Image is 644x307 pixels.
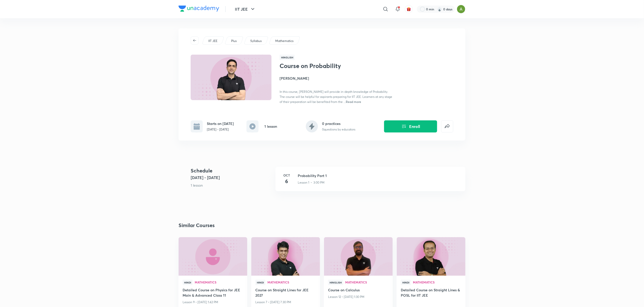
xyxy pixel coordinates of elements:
a: Plus [230,39,238,43]
a: new-thumbnail [251,237,320,276]
h4: Schedule [191,167,271,174]
p: Syllabus [250,39,262,43]
a: Mathematics [275,39,294,43]
p: Mathematics [275,39,293,43]
a: new-thumbnail [397,237,465,276]
button: avatar [405,5,413,13]
span: Read more [346,100,361,104]
p: 0 questions by educators [322,127,355,132]
img: avatar [407,7,411,11]
a: Detailed Course on Straight Lines & POSL for IIT JEE [401,287,461,299]
p: IIT JEE [208,39,217,43]
img: new-thumbnail [178,237,248,276]
button: Enroll [384,120,437,133]
span: Hindi [255,280,265,285]
img: new-thumbnail [251,237,320,276]
a: IIT JEE [208,39,218,43]
a: new-thumbnail [179,237,247,276]
p: Lesson 7 • [DATE] 7:30 PM [255,299,316,305]
span: Mathematics [345,281,389,284]
a: Course on Calculus [328,287,389,294]
span: Hindi [401,280,411,285]
a: Mathematics [345,281,389,284]
p: Lesson 1 • 3:00 PM [298,180,325,185]
img: streak [437,7,442,12]
h4: [PERSON_NAME] [280,76,393,81]
p: Plus [231,39,237,43]
a: new-thumbnail [324,237,393,276]
h6: 0 practices [322,121,355,126]
a: Company Logo [179,6,219,13]
h1: Course on Probability [280,62,362,70]
a: Syllabus [250,39,263,43]
h6: Oct [282,173,292,178]
h2: Similar Courses [179,222,215,229]
span: In this course, [PERSON_NAME] will provide in-depth knowledge of Probability. The course will be ... [280,90,392,104]
a: Detailed Course on Physics for JEE Main & Advanced Class 11 [183,287,243,299]
h4: 6 [282,178,292,185]
span: Hinglish [328,280,343,285]
a: Oct6Probability Part 1Lesson 1 • 3:00 PM [276,167,465,197]
span: Hinglish [280,55,295,60]
h5: [DATE] - [DATE] [191,174,271,181]
span: Mathematics [195,281,243,284]
button: IIT JEE [232,4,259,14]
a: Mathematics [195,281,243,284]
img: new-thumbnail [396,237,466,276]
img: Company Logo [179,6,219,12]
span: Mathematics [413,281,461,284]
a: Course on Straight Lines for JEE 2027 [255,287,316,299]
span: Mathematics [267,281,316,284]
p: Lesson 9 • [DATE] 1:42 PM [183,299,243,305]
p: [DATE] - [DATE] [207,127,234,132]
button: false [441,120,453,133]
img: Ajay A [457,5,465,13]
h3: Probability Part 1 [298,173,459,178]
span: Hindi [183,280,193,285]
a: Mathematics [267,281,316,284]
h6: 1 lesson [265,124,277,129]
img: new-thumbnail [323,237,393,276]
h6: Starts on [DATE] [207,121,234,126]
img: Thumbnail [190,54,272,101]
p: 1 lesson [191,183,271,188]
a: Mathematics [413,281,461,284]
p: Lesson 12 • [DATE] 1:30 PM [328,294,389,300]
